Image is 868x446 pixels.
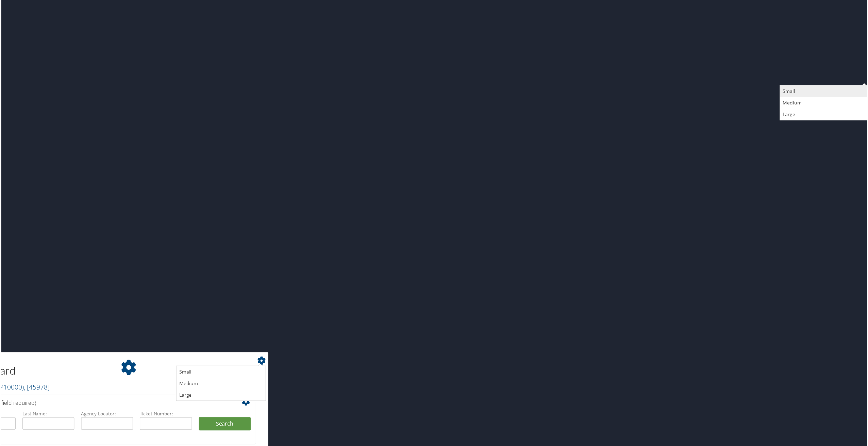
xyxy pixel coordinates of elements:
[176,390,265,402] a: Large
[139,412,191,418] label: Ticket Number:
[22,383,48,393] span: , [ 45978 ]
[80,412,132,418] label: Agency Locator:
[176,379,265,390] a: Medium
[21,412,73,418] label: Last Name:
[207,359,261,379] a: [PERSON_NAME]
[198,418,250,432] button: Search
[212,365,254,373] span: [PERSON_NAME]
[176,367,265,379] a: Small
